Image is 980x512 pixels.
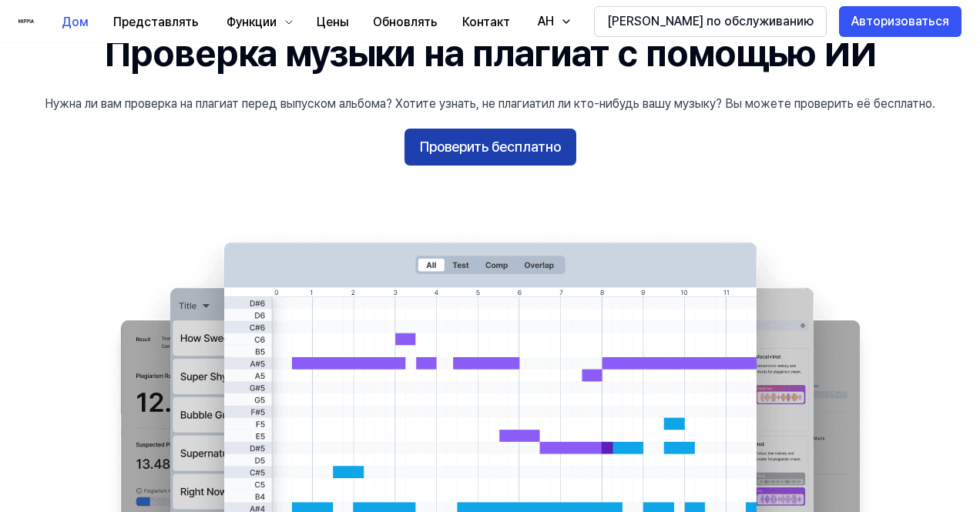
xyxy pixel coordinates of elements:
[45,96,935,111] font: Нужна ли вам проверка на плагиат перед выпуском альбома? Хотите узнать, не плагиатил ли кто-нибуд...
[522,6,582,37] button: АН
[62,15,89,29] font: Дом
[594,6,827,37] button: [PERSON_NAME] по обслуживанию
[462,15,510,29] font: Контакт
[404,129,576,166] button: Проверить бесплатно
[49,7,101,38] button: Дом
[317,15,348,29] font: Цены
[839,6,962,37] button: Авторизоваться
[113,15,199,29] font: Представлять
[211,7,304,38] button: Функции
[304,7,361,38] button: Цены
[227,15,277,29] font: Функции
[450,7,522,38] button: Контакт
[420,139,561,155] font: Проверить бесплатно
[851,14,949,28] font: Авторизоваться
[538,14,554,28] font: АН
[49,1,101,43] a: Дом
[607,14,814,28] font: [PERSON_NAME] по обслуживанию
[18,19,34,22] img: логотип
[101,7,211,38] button: Представлять
[361,1,450,43] a: Обновлять
[361,7,450,38] button: Обновлять
[104,31,877,75] font: Проверка музыки на плагиат с помощью ИИ
[373,15,438,29] font: Обновлять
